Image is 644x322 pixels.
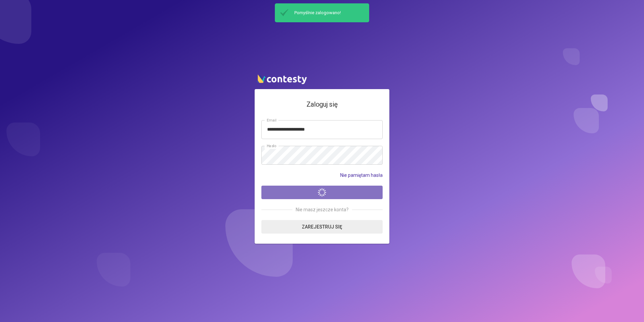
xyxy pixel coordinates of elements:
a: Nie pamiętam hasła [340,171,383,179]
img: contesty logo [255,72,309,86]
a: Zarejestruj się [261,220,383,234]
h4: Zaloguj się [261,99,383,110]
span: Pomyślnie zalogowano! [291,10,366,16]
span: Nie masz jeszcze konta? [292,206,352,213]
